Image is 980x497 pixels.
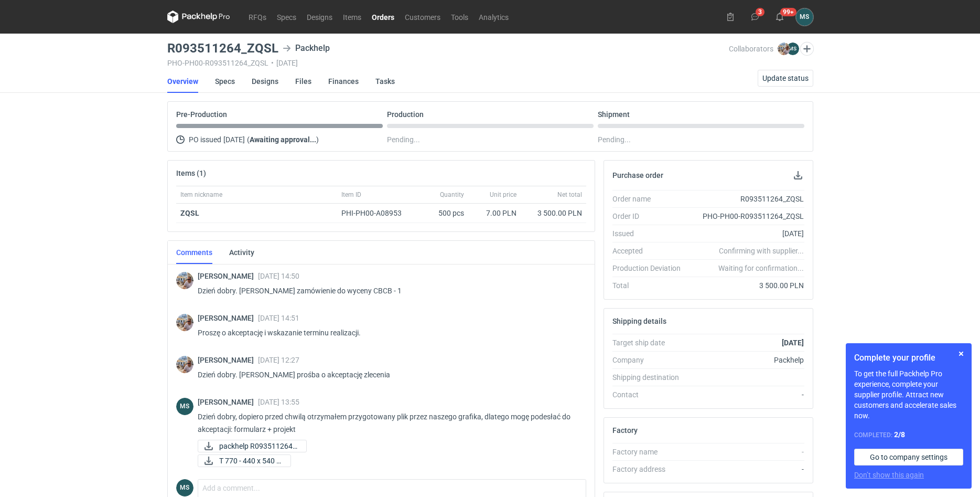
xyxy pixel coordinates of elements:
[198,410,578,436] p: Dzień dobry, dopiero przed chwilą otrzymałem przygotowany plik przez naszego grafika, dlatego mog...
[176,110,227,119] p: Pre-Production
[854,352,963,364] h1: Complete your profile
[612,194,689,204] div: Order name
[598,110,630,119] p: Shipment
[612,447,689,457] div: Factory name
[341,208,412,218] div: PHI-PH00-A08953
[215,70,235,93] a: Specs
[612,246,689,256] div: Accepted
[198,440,303,452] div: packhelp R093511264_ZQSL 5.9.25.pdf
[612,389,689,400] div: Contact
[955,347,967,360] button: Skip for now
[689,228,804,239] div: [DATE]
[472,208,516,218] div: 7.00 PLN
[782,339,804,347] strong: [DATE]
[316,135,319,144] span: )
[787,43,799,55] figcaption: MS
[792,169,804,182] button: Download PO
[416,204,468,223] div: 500 pcs
[854,429,963,440] div: Completed:
[689,447,804,457] div: -
[247,135,250,144] span: (
[176,398,193,415] div: Michał Sokołowski
[762,75,809,82] span: Update status
[198,454,291,467] a: T 770 - 440 x 540 x...
[198,284,578,297] p: Dzień dobry. [PERSON_NAME] zamówienie do wyceny CBCB - 1
[271,59,274,67] span: •
[689,211,804,221] div: PHO-PH00-R093511264_ZQSL
[176,272,193,289] img: Michał Palasek
[367,10,400,23] a: Orders
[771,8,788,25] button: 99+
[176,398,193,415] figcaption: MS
[758,70,813,87] button: Update status
[338,10,367,23] a: Items
[272,10,301,23] a: Specs
[176,133,383,146] div: PO issued
[612,263,689,273] div: Production Deviation
[250,135,316,144] strong: Awaiting approval...
[796,8,813,26] button: MS
[612,426,638,435] h2: Factory
[689,280,804,291] div: 3 500.00 PLN
[167,59,729,67] div: PHO-PH00-R093511264_ZQSL [DATE]
[283,42,330,55] div: Packhelp
[778,43,790,55] img: Michał Palasek
[252,70,278,93] a: Designs
[176,479,193,496] figcaption: MS
[747,8,763,25] button: 3
[718,263,804,273] em: Waiting for confirmation...
[796,8,813,26] div: Michał Sokołowski
[180,191,222,199] span: Item nickname
[689,389,804,400] div: -
[258,356,299,364] span: [DATE] 12:27
[176,314,193,331] div: Michał Palasek
[400,10,446,23] a: Customers
[490,191,516,199] span: Unit price
[167,70,198,93] a: Overview
[612,211,689,221] div: Order ID
[612,372,689,383] div: Shipping destination
[198,272,258,280] span: [PERSON_NAME]
[894,430,905,439] strong: 2 / 8
[854,449,963,466] a: Go to company settings
[167,10,230,23] svg: Packhelp Pro
[198,326,578,339] p: Proszę o akceptację i wskazanie terminu realizacji.
[229,241,254,264] a: Activity
[180,209,199,217] a: ZQSL
[341,191,361,199] span: Item ID
[719,247,804,255] em: Confirming with supplier...
[387,133,420,146] span: Pending...
[612,317,666,325] h2: Shipping details
[328,70,359,93] a: Finances
[612,355,689,365] div: Company
[473,10,514,23] a: Analytics
[301,10,338,23] a: Designs
[223,133,245,146] span: [DATE]
[612,280,689,291] div: Total
[525,208,582,218] div: 3 500.00 PLN
[176,356,193,373] img: Michał Palasek
[854,368,963,421] p: To get the full Packhelp Pro experience, complete your supplier profile. Attract new customers an...
[557,191,582,199] span: Net total
[612,171,663,179] h2: Purchase order
[219,440,298,452] span: packhelp R093511264_...
[612,464,689,474] div: Factory address
[375,70,395,93] a: Tasks
[258,314,299,322] span: [DATE] 14:51
[729,45,773,53] span: Collaborators
[176,479,193,496] div: Michał Sokołowski
[258,272,299,280] span: [DATE] 14:50
[198,356,258,364] span: [PERSON_NAME]
[295,70,311,93] a: Files
[689,355,804,365] div: Packhelp
[198,440,307,452] a: packhelp R093511264_...
[446,10,473,23] a: Tools
[689,194,804,204] div: R093511264_ZQSL
[198,454,291,467] div: T 770 - 440 x 540 x 140 - CASSYS projekt-1.pdf
[219,455,282,467] span: T 770 - 440 x 540 x...
[612,228,689,239] div: Issued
